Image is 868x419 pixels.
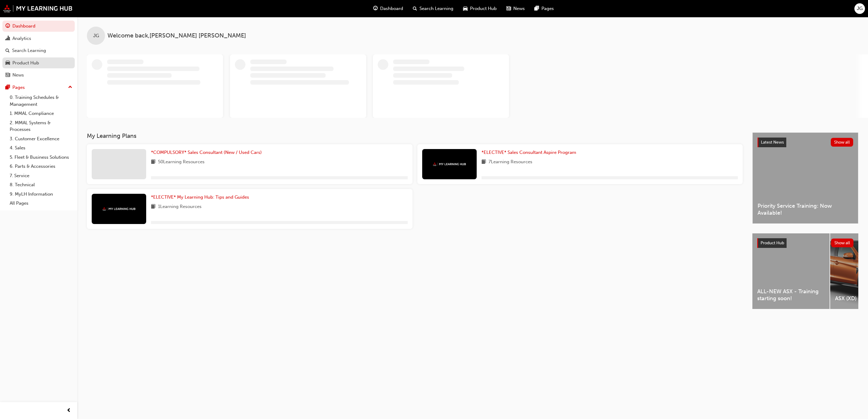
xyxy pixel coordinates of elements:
span: book-icon [151,203,156,211]
span: book-icon [151,158,156,166]
a: 0. Training Schedules & Management [7,93,75,109]
span: 50 Learning Resources [158,158,205,166]
a: guage-iconDashboard [368,2,408,15]
a: News [2,70,75,81]
a: *ELECTIVE* My Learning Hub: Tips and Guides [151,194,252,201]
a: news-iconNews [501,2,530,15]
span: news-icon [506,5,511,12]
button: Show all [831,239,854,247]
span: Latest News [761,140,784,145]
span: Welcome back , [PERSON_NAME] [PERSON_NAME] [107,32,246,39]
a: search-iconSearch Learning [408,2,458,15]
div: Analytics [12,35,31,42]
a: Latest NewsShow allPriority Service Training: Now Available! [752,132,858,224]
span: 7 Learning Resources [488,158,532,166]
a: pages-iconPages [530,2,559,15]
a: Latest NewsShow all [758,138,853,147]
div: Pages [12,84,25,91]
span: search-icon [413,5,417,12]
a: 5. Fleet & Business Solutions [7,153,75,162]
span: pages-icon [5,85,10,90]
span: 1 Learning Resources [158,203,202,211]
a: 8. Technical [7,180,75,190]
a: 3. Customer Excellence [7,134,75,144]
span: news-icon [5,73,10,78]
a: 6. Parts & Accessories [7,162,75,171]
button: JG [854,3,865,14]
span: *ELECTIVE* Sales Consultant Aspire Program [482,150,576,155]
button: Pages [2,82,75,93]
span: JG [857,5,863,12]
span: up-icon [68,83,72,91]
a: 4. Sales [7,143,75,153]
a: car-iconProduct Hub [458,2,501,15]
button: DashboardAnalyticsSearch LearningProduct HubNews [2,19,75,82]
span: Priority Service Training: Now Available! [758,203,853,216]
a: Search Learning [2,45,75,56]
span: search-icon [5,48,10,54]
span: Pages [541,5,554,12]
span: ALL-NEW ASX - Training starting soon! [757,288,825,302]
div: Product Hub [12,60,39,67]
button: Show all [831,138,853,147]
a: 9. MyLH Information [7,190,75,199]
span: guage-icon [5,24,10,29]
span: News [513,5,525,12]
a: *COMPULSORY* Sales Consultant (New / Used Cars) [151,149,264,156]
span: Product Hub [470,5,497,12]
span: Dashboard [380,5,403,12]
span: pages-icon [534,5,539,12]
span: Product Hub [761,240,784,245]
img: mmal [102,207,136,211]
a: 1. MMAL Compliance [7,109,75,118]
a: Product Hub [2,57,75,69]
span: chart-icon [5,36,10,41]
span: Search Learning [419,5,453,12]
span: JG [93,32,99,39]
span: *COMPULSORY* Sales Consultant (New / Used Cars) [151,150,262,155]
span: *ELECTIVE* My Learning Hub: Tips and Guides [151,194,249,200]
span: car-icon [463,5,468,12]
a: Dashboard [2,21,75,32]
h3: My Learning Plans [87,132,743,139]
div: Search Learning [12,47,46,54]
span: prev-icon [67,407,71,414]
span: book-icon [482,158,486,166]
a: Product HubShow all [757,238,853,248]
div: News [12,72,24,79]
a: *ELECTIVE* Sales Consultant Aspire Program [482,149,579,156]
span: guage-icon [373,5,378,12]
a: 7. Service [7,171,75,180]
a: All Pages [7,199,75,208]
a: 2. MMAL Systems & Processes [7,118,75,134]
img: mmal [433,162,466,166]
a: ALL-NEW ASX - Training starting soon! [752,233,830,309]
a: Analytics [2,33,75,44]
span: car-icon [5,60,10,66]
img: mmal [3,5,73,12]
